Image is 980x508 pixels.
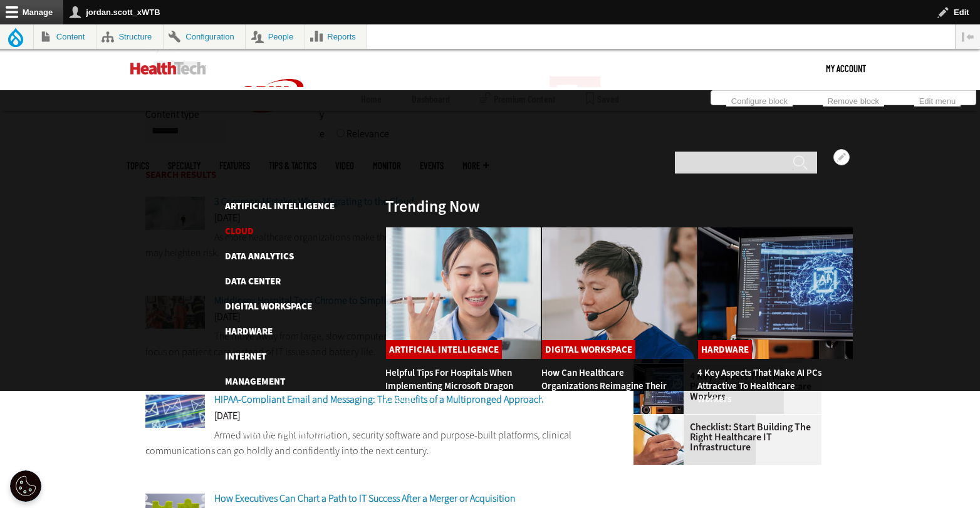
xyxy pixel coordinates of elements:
a: Artificial Intelligence [225,200,335,212]
a: Configure block [726,93,793,106]
p: Armed with the right information, security software and purpose-built platforms, clinical communi... [145,427,600,459]
img: Desktop monitor with brain AI concept [697,227,853,360]
a: Helpful Tips for Hospitals When Implementing Microsoft Dragon Copilot [385,366,513,405]
div: Cookie Settings [10,470,41,502]
a: Cloud [225,225,254,237]
a: How Executives Can Chart a Path to IT Success After a Merger or Acquisition [214,492,516,505]
a: Configuration [164,24,245,49]
a: Digital Workspace [225,300,312,313]
a: How Can Healthcare Organizations Reimagine Their Contact Centers? [541,366,667,405]
button: Vertical orientation [956,24,980,49]
img: Healthcare contact center [541,227,697,360]
h3: Trending Now [385,199,480,214]
a: People [246,24,305,49]
a: Premium Content [480,87,556,111]
a: Structure [96,24,163,49]
img: Doctor using phone to dictate to tablet [385,227,541,360]
a: Software [225,475,270,488]
a: Dashboard [412,87,450,111]
a: Data Center [225,275,281,288]
a: Artificial Intelligence [386,340,502,359]
a: Hardware [225,325,273,338]
a: Remove block [823,93,884,106]
a: Saved [586,87,619,111]
a: Digital Workspace [542,340,635,359]
img: Home [225,49,319,142]
img: Home [130,62,206,75]
a: Edit menu [914,93,961,106]
a: Patient-Centered Care [225,425,330,438]
a: HIPAA-Compliant Email and Messaging: The Benefits of a Multipronged Approach [214,393,543,406]
a: My Account [826,49,866,87]
button: Open Helpful Tips for Hospitals When Implementing Microsoft Dragon Copilot configuration options [833,149,850,165]
a: Content [34,24,96,49]
a: Hardware [698,340,752,359]
a: Home [361,87,382,111]
a: Security [225,450,266,463]
a: 4 Key Aspects That Make AI PCs Attractive to Healthcare Workers [697,366,821,405]
button: Open Preferences [10,470,41,502]
a: Internet [225,350,266,363]
img: Abstract futuristic blurred background with envelope symbols (fast mail and modern communication ... [145,395,205,428]
a: Management [225,375,285,388]
div: User menu [826,49,866,87]
a: Data Analytics [225,250,294,262]
a: Reports [305,24,367,49]
a: Networking [225,400,282,413]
